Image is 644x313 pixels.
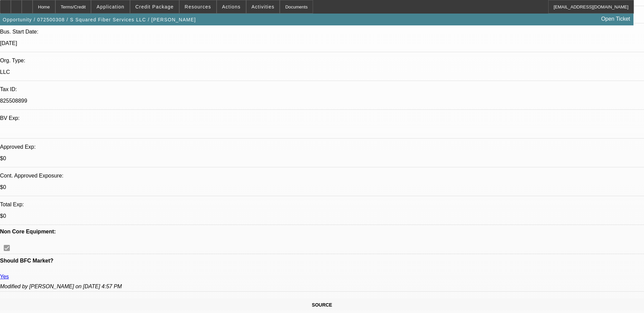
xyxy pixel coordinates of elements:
button: Resources [180,0,216,13]
span: Opportunity / 072500308 / S Squared Fiber Services LLC / [PERSON_NAME] [3,17,196,22]
button: Actions [217,0,246,13]
a: Open Ticket [599,13,633,25]
span: SOURCE [312,302,332,308]
span: Actions [222,4,241,9]
span: Resources [185,4,211,9]
button: Activities [246,0,280,13]
button: Application [91,0,129,13]
span: Activities [252,4,275,9]
span: Application [96,4,124,9]
button: Credit Package [130,0,179,13]
span: Credit Package [135,4,174,9]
